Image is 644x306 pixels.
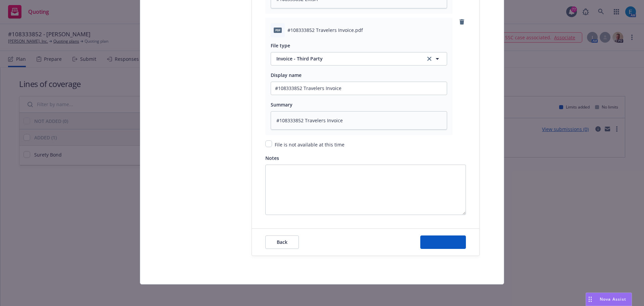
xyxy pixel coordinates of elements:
[271,82,447,95] input: Add display name here...
[458,18,466,26] a: remove
[287,27,363,34] span: #108333852 Travelers Invoice.pdf
[271,101,292,108] span: Summary
[271,72,302,78] span: Display name
[425,55,433,63] a: clear selection
[277,239,287,245] span: Back
[274,28,282,33] span: pdf
[271,42,290,49] span: File type
[271,111,447,130] textarea: #108333852 Travelers Invoice
[275,141,344,148] span: File is not available at this time
[271,52,447,65] button: Invoice - Third Partyclear selection
[586,293,632,306] button: Nova Assist
[420,235,466,249] button: Next
[276,55,418,62] span: Invoice - Third Party
[265,235,299,249] button: Back
[265,155,279,161] span: Notes
[600,296,626,302] span: Nova Assist
[586,293,594,306] div: Drag to move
